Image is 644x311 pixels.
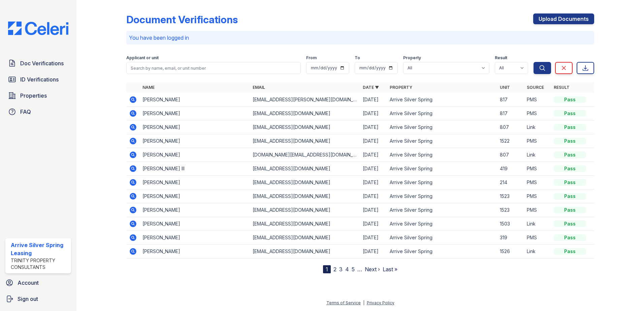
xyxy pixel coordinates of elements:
td: Arrive Silver Spring [387,93,497,107]
td: Arrive Silver Spring [387,148,497,162]
td: [PERSON_NAME] [140,93,250,107]
td: 807 [497,120,524,134]
td: [DATE] [360,93,387,107]
div: Pass [554,110,586,117]
td: 807 [497,148,524,162]
div: | [363,300,364,305]
td: [PERSON_NAME] [140,245,250,258]
td: [EMAIL_ADDRESS][DOMAIN_NAME] [250,217,360,231]
div: Pass [554,207,586,213]
td: 319 [497,231,524,245]
td: [DATE] [360,107,387,120]
td: [DATE] [360,245,387,258]
div: Pass [554,179,586,186]
td: [DOMAIN_NAME][EMAIL_ADDRESS][DOMAIN_NAME] [250,148,360,162]
td: PMS [524,231,551,245]
td: 1523 [497,189,524,203]
td: Arrive Silver Spring [387,107,497,120]
td: [EMAIL_ADDRESS][DOMAIN_NAME] [250,120,360,134]
a: Upload Documents [533,13,594,24]
a: Doc Verifications [5,57,71,70]
td: [PERSON_NAME] III [140,162,250,176]
td: 1523 [497,203,524,217]
span: Doc Verifications [20,59,64,67]
td: [DATE] [360,217,387,231]
td: Arrive Silver Spring [387,217,497,231]
td: 1503 [497,217,524,231]
td: [PERSON_NAME] [140,134,250,148]
td: 1522 [497,134,524,148]
td: Arrive Silver Spring [387,203,497,217]
td: PMS [524,189,551,203]
td: Arrive Silver Spring [387,134,497,148]
td: [DATE] [360,176,387,189]
a: Last » [383,266,397,273]
a: FAQ [5,105,71,118]
a: Source [527,85,544,90]
td: [DATE] [360,120,387,134]
td: [EMAIL_ADDRESS][DOMAIN_NAME] [250,245,360,258]
p: You have been logged in [129,34,591,42]
td: Link [524,148,551,162]
td: PMS [524,203,551,217]
td: [DATE] [360,134,387,148]
img: CE_Logo_Blue-a8612792a0a2168367f1c8372b55b34899dd931a85d93a1a3d3e32e68fde9ad4.png [3,22,74,35]
span: FAQ [20,108,31,116]
input: Search by name, email, or unit number [126,62,301,74]
td: [PERSON_NAME] [140,148,250,162]
td: 1526 [497,245,524,258]
a: Name [142,85,155,90]
td: [EMAIL_ADDRESS][PERSON_NAME][DOMAIN_NAME] [250,93,360,107]
td: Link [524,217,551,231]
div: Pass [554,151,586,158]
a: Next › [365,266,380,273]
a: Email [253,85,265,90]
td: [EMAIL_ADDRESS][DOMAIN_NAME] [250,162,360,176]
td: PMS [524,176,551,189]
div: Trinity Property Consultants [11,257,68,271]
label: Applicant or unit [126,55,159,61]
a: 4 [345,266,349,273]
td: PMS [524,93,551,107]
td: [EMAIL_ADDRESS][DOMAIN_NAME] [250,231,360,245]
a: Date ▼ [363,85,379,90]
td: 419 [497,162,524,176]
td: 817 [497,107,524,120]
td: Arrive Silver Spring [387,176,497,189]
td: [PERSON_NAME] [140,203,250,217]
td: [PERSON_NAME] [140,107,250,120]
div: Pass [554,165,586,172]
div: Document Verifications [126,13,238,26]
span: Sign out [18,295,38,303]
td: Arrive Silver Spring [387,189,497,203]
td: [DATE] [360,148,387,162]
div: Pass [554,220,586,227]
td: Link [524,120,551,134]
label: Property [403,55,421,61]
td: [PERSON_NAME] [140,176,250,189]
a: Property [390,85,412,90]
td: PMS [524,162,551,176]
a: Unit [500,85,510,90]
td: [EMAIL_ADDRESS][DOMAIN_NAME] [250,189,360,203]
td: [DATE] [360,203,387,217]
div: Pass [554,124,586,131]
a: 5 [352,266,355,273]
td: Arrive Silver Spring [387,245,497,258]
td: 817 [497,93,524,107]
div: Pass [554,193,586,200]
td: [EMAIL_ADDRESS][DOMAIN_NAME] [250,107,360,120]
td: 214 [497,176,524,189]
td: PMS [524,107,551,120]
div: 1 [323,265,331,273]
div: Pass [554,96,586,103]
a: Account [3,276,74,289]
a: 2 [333,266,336,273]
td: [PERSON_NAME] [140,189,250,203]
a: 3 [339,266,343,273]
div: Pass [554,138,586,144]
span: … [357,265,362,273]
div: Pass [554,248,586,255]
span: Account [18,279,39,287]
a: Result [554,85,570,90]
